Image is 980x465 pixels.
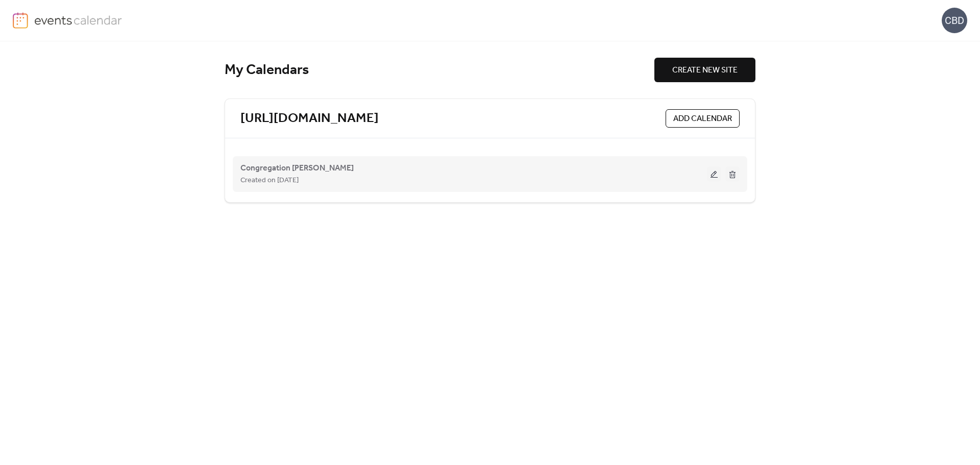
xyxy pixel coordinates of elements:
span: Created on [DATE] [240,175,299,187]
span: CREATE NEW SITE [672,64,738,77]
div: My Calendars [225,61,654,79]
span: ADD CALENDAR [673,113,732,125]
button: CREATE NEW SITE [654,58,755,82]
div: CBD [942,8,967,33]
a: [URL][DOMAIN_NAME] [240,110,379,127]
a: Congregation [PERSON_NAME] [240,165,354,171]
img: logo-type [34,12,122,28]
span: Congregation [PERSON_NAME] [240,162,354,175]
button: ADD CALENDAR [666,109,740,128]
img: logo [13,12,28,29]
